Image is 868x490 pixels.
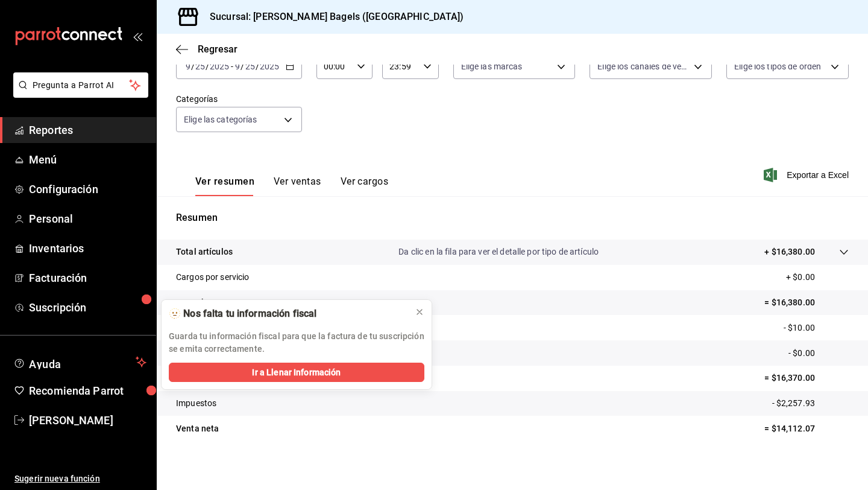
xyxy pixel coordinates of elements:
label: Categorías [176,95,302,103]
span: - [231,62,233,71]
span: Personal [29,211,146,227]
p: = $16,370.00 [764,372,849,384]
span: Elige las categorías [184,113,257,126]
span: / [206,62,209,71]
span: Recomienda Parrot [29,383,146,399]
span: Ir a Llenar Información [252,366,341,379]
button: Pregunta a Parrot AI [13,72,148,98]
input: -- [185,62,191,71]
span: / [241,62,244,71]
p: Venta bruta [176,296,222,309]
p: Da clic en la fila para ver el detalle por tipo de artículo [398,246,599,258]
span: Sugerir nueva función [14,472,146,485]
p: Venta neta [176,422,219,435]
p: Impuestos [176,397,216,410]
span: Ayuda [29,355,131,369]
span: Reportes [29,122,146,138]
button: Ir a Llenar Información [169,363,424,382]
p: - $0.00 [788,347,849,360]
span: Facturación [29,270,146,286]
span: Elige las marcas [461,60,523,72]
button: Exportar a Excel [766,168,849,182]
input: ---- [259,62,280,71]
span: Inventarios [29,240,146,256]
div: navigation tabs [195,176,388,196]
p: + $0.00 [786,271,849,284]
p: = $16,380.00 [764,296,849,309]
span: Pregunta a Parrot AI [33,79,130,92]
p: + $16,380.00 [764,246,815,258]
span: [PERSON_NAME] [29,412,146,428]
button: Regresar [176,43,237,55]
button: Ver resumen [195,176,254,196]
div: 🫥 Nos falta tu información fiscal [169,307,405,320]
p: - $10.00 [784,322,849,334]
span: Elige los tipos de orden [734,60,821,72]
p: Resumen [176,211,849,225]
p: Total artículos [176,246,233,258]
span: Configuración [29,181,146,197]
input: -- [195,62,206,71]
p: = $14,112.07 [764,422,849,435]
span: Menú [29,151,146,168]
h3: Sucursal: [PERSON_NAME] Bagels ([GEOGRAPHIC_DATA]) [200,10,464,24]
span: Elige los canales de venta [597,60,690,72]
button: Ver ventas [274,176,321,196]
input: ---- [209,62,230,71]
input: -- [234,62,241,71]
span: Regresar [198,43,237,55]
span: / [256,62,259,71]
p: - $2,257.93 [772,397,849,410]
button: open_drawer_menu [133,31,142,41]
p: Cargos por servicio [176,271,250,284]
button: Ver cargos [341,176,389,196]
p: Guarda tu información fiscal para que la factura de tu suscripción se emita correctamente. [169,330,424,355]
input: -- [245,62,256,71]
span: / [191,62,195,71]
span: Suscripción [29,299,146,316]
a: Pregunta a Parrot AI [8,87,148,100]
